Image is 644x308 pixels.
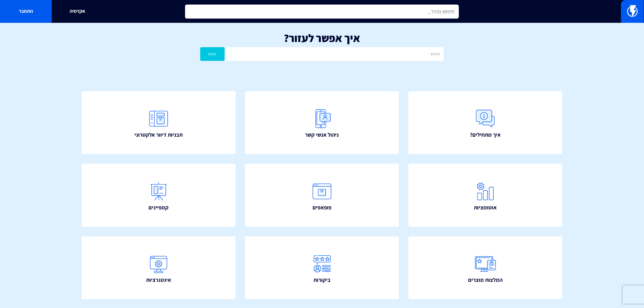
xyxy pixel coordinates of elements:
[408,236,562,299] a: המלצות מוצרים
[9,32,635,44] h1: איך אפשר לעזור?
[82,91,236,154] a: תבניות דיוור אלקטרוני
[313,204,331,212] span: פופאפים
[474,204,497,212] span: אוטומציות
[149,204,169,212] span: קמפיינים
[245,164,399,227] a: פופאפים
[305,131,339,139] span: ניהול אנשי קשר
[470,131,501,139] span: איך מתחילים?
[408,91,562,154] a: איך מתחילים?
[146,276,171,284] span: אינטגרציות
[245,236,399,299] a: ביקורות
[82,164,236,227] a: קמפיינים
[200,47,225,61] button: חפש
[185,5,459,19] input: חיפוש מהיר...
[226,47,444,61] input: חיפוש
[408,164,562,227] a: אוטומציות
[245,91,399,154] a: ניהול אנשי קשר
[313,276,331,284] span: ביקורות
[468,276,503,284] span: המלצות מוצרים
[135,131,183,139] span: תבניות דיוור אלקטרוני
[82,236,236,299] a: אינטגרציות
